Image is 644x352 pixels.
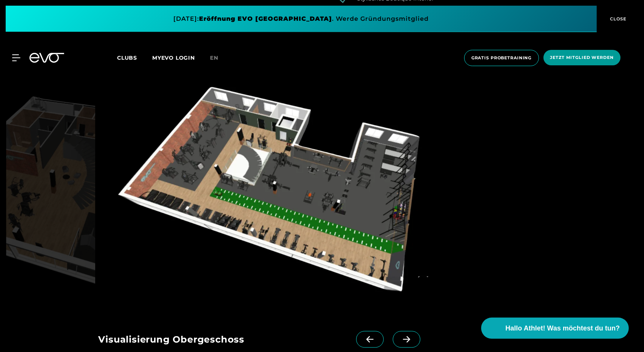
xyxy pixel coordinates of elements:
img: evofitness [6,80,96,313]
span: Hallo Athlet! Was möchtest du tun? [505,323,620,333]
button: CLOSE [597,6,638,32]
div: Visualisierung Obergeschoss [99,331,356,350]
span: en [210,54,218,61]
img: evofitness [98,80,456,313]
a: MYEVO LOGIN [152,54,195,61]
a: Gratis Probetraining [462,50,541,66]
span: Gratis Probetraining [471,55,532,61]
span: CLOSE [608,15,627,22]
span: Clubs [117,54,137,61]
a: en [210,54,227,62]
span: Jetzt Mitglied werden [550,54,614,61]
a: Jetzt Mitglied werden [541,50,623,66]
a: Clubs [117,54,152,61]
button: Hallo Athlet! Was möchtest du tun? [481,318,629,339]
